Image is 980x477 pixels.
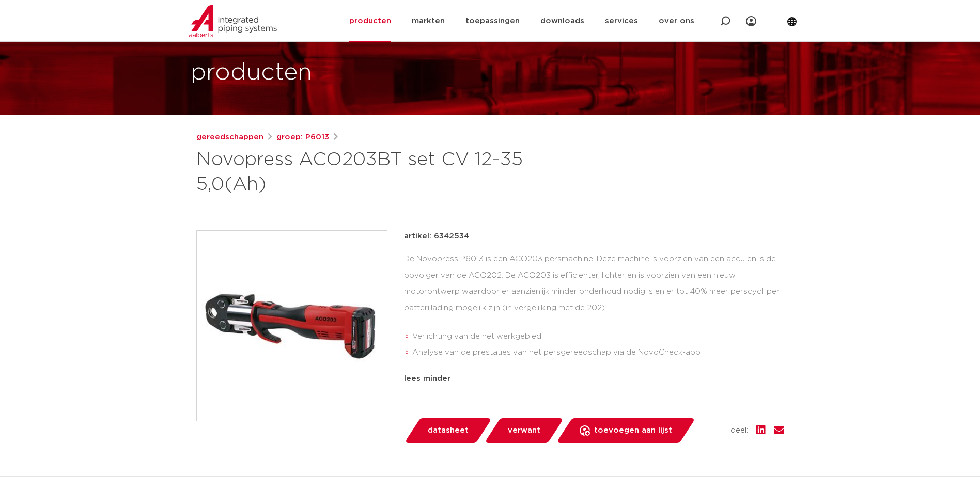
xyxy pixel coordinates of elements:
[404,418,492,443] a: datasheet
[484,418,564,443] a: verwant
[196,148,584,197] h1: Novopress ACO203BT set CV 12-35 5,0(Ah)
[191,56,312,89] h1: producten
[412,344,784,361] li: Analyse van de prestaties van het persgereedschap via de NovoCheck-app
[412,328,784,345] li: Verlichting van de het werkgebied
[196,131,263,144] a: gereedschappen
[428,422,469,439] span: datasheet
[276,131,329,144] a: groep: P6013
[404,230,469,243] p: artikel: 6342534
[508,422,540,439] span: verwant
[730,424,748,437] span: deel:
[404,373,784,385] div: lees minder
[404,251,784,365] div: De Novopress P6013 is een ACO203 persmachine. Deze machine is voorzien van een accu en is de opvo...
[594,422,672,439] span: toevoegen aan lijst
[197,231,387,421] img: Product Image for Novopress ACO203BT set CV 12-35 5,0(Ah)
